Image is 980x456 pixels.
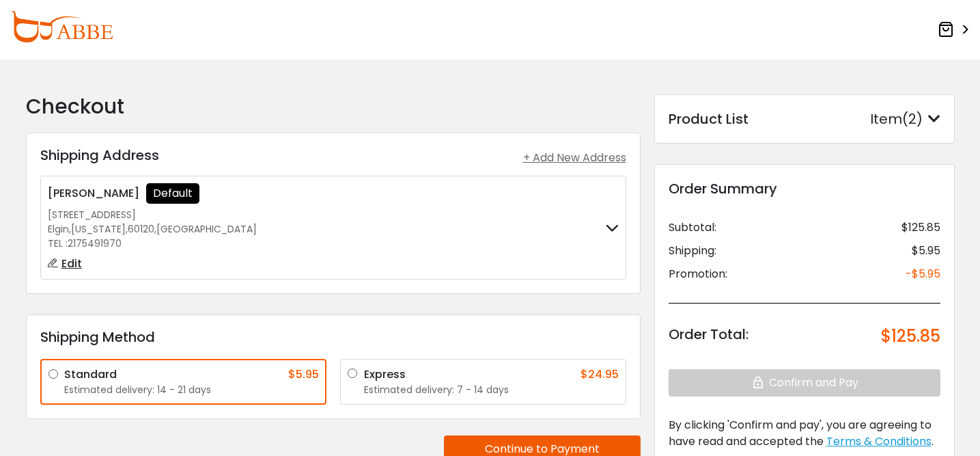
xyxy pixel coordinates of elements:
[10,11,113,42] img: abbeglasses.com
[71,222,126,237] span: [US_STATE]
[40,329,626,345] h3: Shipping Method
[826,433,932,449] span: Terms & Conditions
[146,183,199,204] div: Default
[669,219,716,236] div: Subtotal:
[61,256,82,271] span: Edit
[669,417,940,450] div: .
[957,18,970,42] span: >
[26,94,641,119] h2: Checkout
[669,417,932,449] span: By clicking 'Confirm and pay', you are agreeing to have read and accepted the
[48,222,69,237] span: Elgin
[48,237,257,251] div: TEL :
[912,243,940,259] div: $5.95
[364,366,406,383] div: Express
[669,109,748,129] div: Product List
[156,222,257,237] span: [GEOGRAPHIC_DATA]
[906,266,940,282] div: -$5.95
[48,222,257,237] div: , , ,
[48,208,136,222] span: [STREET_ADDRESS]
[68,237,122,250] span: 2175491970
[881,324,940,349] div: $125.85
[128,222,154,237] span: 60120
[64,383,319,397] div: Estimated delivery: 14 - 21 days
[669,266,727,282] div: Promotion:
[901,219,940,236] div: $125.85
[938,17,970,42] a: >
[669,178,940,199] div: Order Summary
[288,366,319,383] div: $5.95
[669,324,748,349] div: Order Total:
[40,147,159,163] h3: Shipping Address
[580,366,619,383] div: $24.95
[870,109,940,129] div: Item(2)
[669,243,716,259] div: Shipping:
[364,383,619,397] div: Estimated delivery: 7 - 14 days
[48,185,139,201] span: [PERSON_NAME]
[64,366,117,383] div: Standard
[523,150,626,166] div: + Add New Address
